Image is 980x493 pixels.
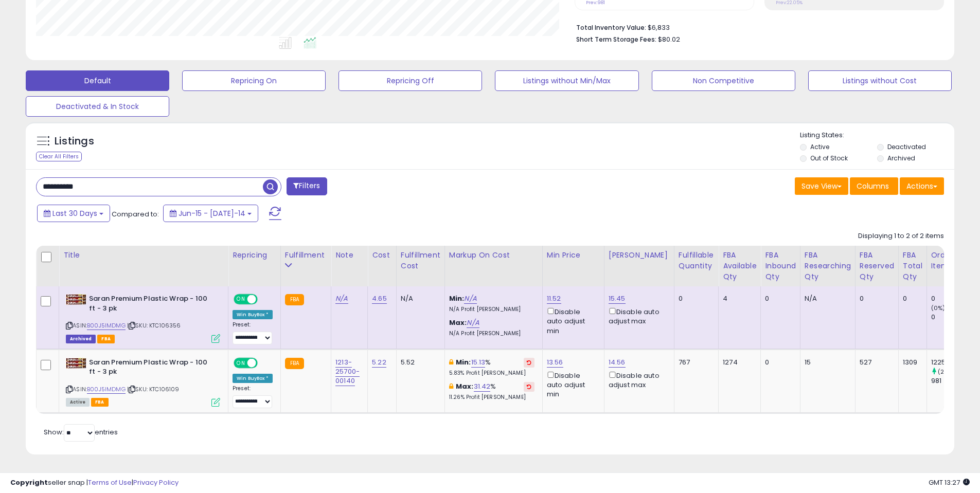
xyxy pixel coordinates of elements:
div: FBA inbound Qty [765,250,796,282]
div: N/A [401,294,437,303]
li: $6,833 [576,21,936,33]
span: Compared to: [112,209,159,219]
p: Listing States: [800,131,954,140]
b: Saran Premium Plastic Wrap - 100 ft - 3 pk [89,358,214,379]
img: 51Wx8ladqPL._SL40_.jpg [66,294,86,305]
button: Last 30 Days [37,205,110,222]
button: Repricing Off [338,70,482,91]
b: Min: [456,357,471,367]
div: Fulfillment [285,250,327,261]
a: 15.45 [609,294,626,304]
span: ON [235,295,247,304]
span: Columns [857,181,889,191]
a: Terms of Use [88,478,132,487]
a: 4.65 [372,294,387,304]
button: Save View [795,177,848,195]
div: 0 [931,294,973,303]
div: 15 [805,358,847,367]
div: Disable auto adjust max [609,370,666,390]
div: ASIN: [66,294,220,342]
span: Listings that have been deleted from Seller Central [66,335,96,343]
span: | SKU: KTC106356 [127,321,181,330]
div: Ordered Items [931,250,969,271]
div: Preset: [233,321,273,344]
span: $80.02 [658,34,680,44]
span: Last 30 Days [52,208,97,218]
a: 13.56 [547,357,563,368]
div: ASIN: [66,358,220,406]
p: 5.83% Profit [PERSON_NAME] [449,370,534,377]
small: FBA [285,358,304,369]
a: N/A [464,294,476,304]
a: 11.52 [547,294,561,304]
div: Markup on Cost [449,250,538,261]
div: 767 [679,358,710,367]
button: Default [26,70,169,91]
label: Out of Stock [810,154,848,162]
img: 51Wx8ladqPL._SL40_.jpg [66,358,86,369]
div: FBA Total Qty [903,250,922,282]
div: 1225 [931,358,973,367]
button: Columns [850,177,898,195]
div: Title [63,250,224,261]
a: B00J5IMDMG [87,321,126,330]
p: N/A Profit [PERSON_NAME] [449,306,534,313]
div: Note [335,250,363,261]
div: FBA Researching Qty [805,250,851,282]
p: 11.26% Profit [PERSON_NAME] [449,394,534,401]
button: Listings without Cost [808,70,952,91]
div: Displaying 1 to 2 of 2 items [858,231,944,241]
div: 0 [931,313,973,322]
div: Repricing [233,250,276,261]
button: Deactivated & In Stock [26,96,169,117]
div: 981 [931,376,973,386]
div: 1274 [723,358,753,367]
div: % [449,382,534,401]
label: Active [810,142,829,151]
span: Jun-15 - [DATE]-14 [179,208,245,218]
div: % [449,358,534,377]
a: N/A [335,294,348,304]
div: FBA Available Qty [723,250,756,282]
div: Clear All Filters [36,152,82,161]
div: seller snap | | [10,478,179,488]
small: (24.87%) [938,368,963,376]
small: (0%) [931,304,946,312]
a: 5.22 [372,357,386,368]
span: 2025-08-14 13:27 GMT [929,478,970,487]
div: N/A [805,294,847,303]
button: Filters [287,177,327,195]
div: 0 [765,294,792,303]
th: The percentage added to the cost of goods (COGS) that forms the calculator for Min & Max prices. [444,246,542,286]
div: [PERSON_NAME] [609,250,670,261]
div: Disable auto adjust min [547,306,596,336]
a: 15.13 [471,357,486,368]
span: Show: entries [44,427,118,437]
p: N/A Profit [PERSON_NAME] [449,330,534,337]
div: Win BuyBox * [233,374,273,383]
span: | SKU: KTC106109 [127,385,180,393]
span: ON [235,358,247,367]
div: Min Price [547,250,600,261]
div: Preset: [233,385,273,408]
label: Archived [887,154,915,162]
span: All listings currently available for purchase on Amazon [66,398,90,407]
div: Win BuyBox * [233,310,273,319]
b: Min: [449,294,465,303]
div: 0 [679,294,710,303]
div: 0 [765,358,792,367]
small: FBA [285,294,304,305]
a: N/A [467,318,479,328]
div: 527 [860,358,890,367]
a: Privacy Policy [133,478,179,487]
a: 31.42 [474,381,491,392]
button: Repricing On [182,70,326,91]
span: FBA [91,398,109,407]
div: 0 [860,294,890,303]
h5: Listings [55,134,94,149]
div: 5.52 [401,358,437,367]
button: Listings without Min/Max [495,70,638,91]
div: 4 [723,294,753,303]
a: 14.56 [609,357,626,368]
span: OFF [256,295,273,304]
